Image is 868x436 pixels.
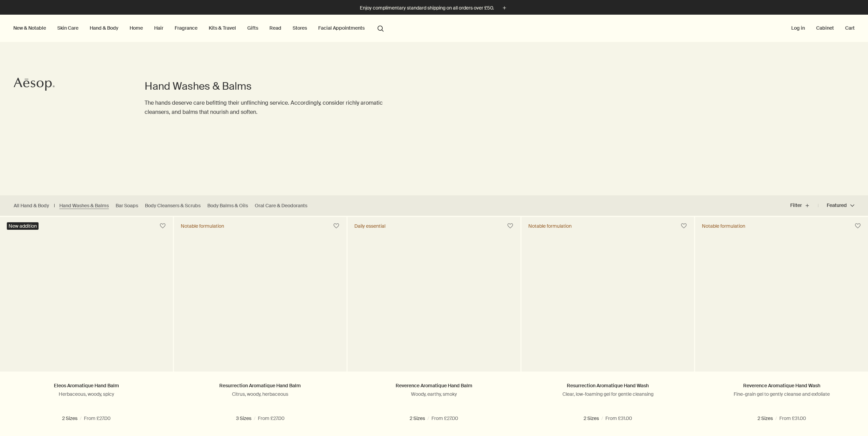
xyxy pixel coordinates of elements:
[157,220,169,232] button: Save to cabinet
[59,202,109,209] a: Hand Washes & Balms
[10,391,163,397] p: Herbaceous, woody, spicy
[285,415,304,421] span: 120 mL
[743,382,820,389] a: Reverence Aromatique Hand Wash
[579,427,594,435] span: £33.00
[184,391,337,397] p: Citrus, woody, herbaceous
[360,4,508,12] button: Enjoy complimentary standard shipping on all orders over £50.
[56,24,80,32] a: Skin Care
[360,4,494,12] p: Enjoy complimentary standard shipping on all orders over £50.
[173,24,199,32] a: Fragrance
[770,427,772,435] span: /
[790,24,806,32] button: Log in
[207,202,248,209] a: Body Balms & Oils
[425,427,464,435] span: £36.00 per 100 ml
[818,197,854,214] button: Featured
[404,427,418,435] span: £27.00
[411,415,428,421] span: 75 mL
[678,220,690,232] button: Save to cabinet
[116,202,138,209] a: Bar Soaps
[145,98,407,117] p: The hands deserve care befitting their unflinching service. Accordingly, consider richly aromatic...
[7,222,39,230] div: New addition
[790,15,856,42] nav: supplementary
[790,197,818,214] button: Filter
[12,15,387,42] nav: primary
[567,382,649,389] a: Resurrection Aromatique Hand Wash
[844,24,856,32] button: Cart
[56,427,70,435] span: £27.00
[852,220,864,232] button: Save to cabinet
[612,415,642,421] span: 500 mL refill
[317,24,366,32] a: Facial Appointments
[73,427,75,435] span: /
[705,391,858,397] p: Fine-grain gel to gently cleanse and exfoliate
[14,202,49,209] a: All Hand & Body
[421,427,422,435] span: /
[128,24,144,32] a: Home
[221,415,238,421] span: 75 mL
[532,391,684,397] p: Clear, low-foaming gel for gentle cleansing
[528,223,572,229] div: Notable formulation
[246,24,260,32] a: Gifts
[354,223,385,229] div: Daily essential
[251,415,272,421] span: 500 mL
[601,427,637,435] span: £6.60 per 100 ml
[330,220,342,232] button: Save to cabinet
[54,382,119,389] a: Eleos Aromatique Hand Balm
[247,427,249,435] span: /
[219,382,301,389] a: Resurrection Aromatique Hand Balm
[12,76,56,94] a: Aesop
[12,24,47,32] button: New & Notable
[145,79,407,93] h1: Hand Washes & Balms
[88,24,120,32] a: Hand & Body
[396,382,472,389] a: Reverence Aromatique Hand Balm
[268,24,283,32] a: Read
[14,77,55,91] svg: Aesop
[255,202,307,209] a: Oral Care & Deodorants
[815,24,835,32] a: Cabinet
[578,415,599,421] span: 500 mL
[77,427,116,435] span: £36.00 per 100 ml
[153,24,165,32] a: Hair
[251,427,290,435] span: £36.00 per 100 ml
[358,391,510,397] p: Woody, earthy, smoky
[752,427,767,435] span: £33.00
[374,21,387,34] button: Open search
[504,220,516,232] button: Save to cabinet
[93,415,114,421] span: 500 mL
[775,427,811,435] span: £6.60 per 100 ml
[597,427,598,435] span: /
[291,24,308,32] button: Stores
[441,415,461,421] span: 500 mL
[702,223,745,229] div: Notable formulation
[207,24,237,32] a: Kits & Travel
[181,223,224,229] div: Notable formulation
[752,415,773,421] span: 500 mL
[145,202,201,209] a: Body Cleansers & Scrubs
[64,415,80,421] span: 75mL
[230,427,244,435] span: £27.00
[785,415,816,421] span: 500 mL refill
